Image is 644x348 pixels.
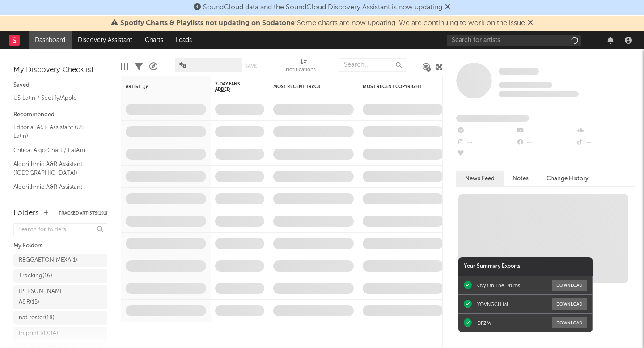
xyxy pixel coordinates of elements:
[13,223,107,236] input: Search for folders...
[516,137,575,149] div: --
[139,31,169,49] a: Charts
[120,20,295,27] span: Spotify Charts & Playlists not updating on Sodatone
[339,58,406,72] input: Search...
[120,20,525,27] span: : Some charts are now updating. We are continuing to work on the issue
[245,64,257,68] button: Save
[13,241,107,251] div: My Folders
[456,125,516,137] div: --
[477,301,508,307] div: YOVNGCHIMI
[477,320,491,326] div: DFZM
[576,137,635,149] div: --
[499,82,552,88] span: Tracking Since: [DATE]
[363,84,430,89] div: Most Recent Copyright
[13,285,107,309] a: [PERSON_NAME] A&R(15)
[19,286,82,308] div: [PERSON_NAME] A&R ( 15 )
[19,328,58,339] div: Imprint RD ( 14 )
[528,20,533,27] span: Dismiss
[126,84,193,89] div: Artist
[59,211,107,216] button: Tracked Artists(191)
[552,298,587,310] button: Download
[13,208,39,219] div: Folders
[13,145,98,155] a: Critical Algo Chart / LatAm
[499,68,539,75] span: Some Artist
[135,54,143,80] div: Filters
[499,91,579,97] span: 0 fans last week
[447,35,581,46] input: Search for artists
[458,257,593,276] div: Your Summary Exports
[286,65,322,76] div: Notifications (Artist)
[13,182,98,200] a: Algorithmic A&R Assistant ([GEOGRAPHIC_DATA])
[456,137,516,149] div: --
[19,255,77,266] div: REGGAETON MEXA ( 1 )
[29,31,72,49] a: Dashboard
[477,282,520,289] div: Ovy On The Drums
[552,317,587,328] button: Download
[169,31,198,49] a: Leads
[13,123,98,141] a: Editorial A&R Assistant (US Latin)
[456,115,529,122] span: Fans Added by Platform
[13,80,107,91] div: Saved
[203,4,442,11] span: SoundCloud data and the SoundCloud Discovery Assistant is now updating
[13,110,107,120] div: Recommended
[445,4,450,11] span: Dismiss
[13,254,107,267] a: REGGAETON MEXA(1)
[13,159,98,178] a: Algorithmic A&R Assistant ([GEOGRAPHIC_DATA])
[19,313,55,323] div: nat roster ( 18 )
[13,93,98,103] a: US Latin / Spotify/Apple
[13,269,107,283] a: Tracking(16)
[286,54,322,80] div: Notifications (Artist)
[72,31,139,49] a: Discovery Assistant
[273,84,340,89] div: Most Recent Track
[456,171,504,186] button: News Feed
[552,280,587,291] button: Download
[538,171,597,186] button: Change History
[576,125,635,137] div: --
[13,327,107,340] a: Imprint RD(14)
[504,171,538,186] button: Notes
[13,311,107,325] a: nat roster(18)
[13,65,107,76] div: My Discovery Checklist
[149,54,157,80] div: A&R Pipeline
[121,54,128,80] div: Edit Columns
[19,271,52,281] div: Tracking ( 16 )
[516,125,575,137] div: --
[456,149,516,160] div: --
[215,81,251,92] span: 7-Day Fans Added
[499,67,539,76] a: Some Artist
